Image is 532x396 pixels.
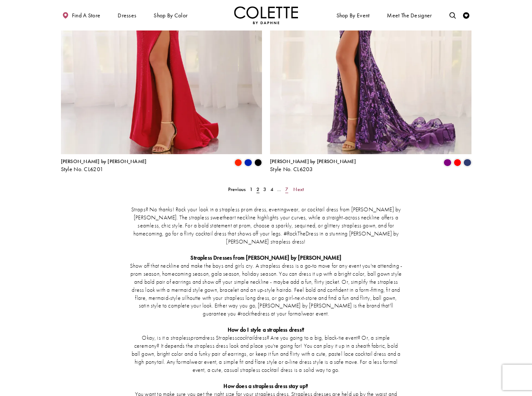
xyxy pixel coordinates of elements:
span: Dresses [116,6,138,24]
a: ... [275,185,283,194]
a: Prev Page [226,185,248,194]
span: Find a store [72,12,101,19]
i: Red [454,159,461,166]
span: Current page [254,185,261,194]
div: Colette by Daphne Style No. CL6203 [270,159,356,172]
a: Next Page [292,185,306,194]
a: Find a store [61,6,102,24]
span: [PERSON_NAME] by [PERSON_NAME] [270,158,356,165]
span: [PERSON_NAME] by [PERSON_NAME] [61,158,147,165]
div: Colette by Daphne Style No. CL6201 [61,159,147,172]
strong: Strapless Dresses from [PERSON_NAME] by [PERSON_NAME] [190,254,341,261]
p: Show off that neckline and make the boys and girls cry. A strapless dress is a go-to move for any... [130,262,402,318]
a: Toggle search [448,6,458,24]
span: Shop by color [152,6,189,24]
a: 4 [268,185,275,194]
em: prom [190,334,202,341]
p: Okay, is it a strapless dress Strapless dress? Are you going to a big, black-tie event? Or, a sim... [130,334,402,374]
img: Colette by Daphne [234,6,298,24]
span: Dresses [118,12,136,19]
span: Shop by color [154,12,187,19]
i: Black [254,159,262,166]
i: Navy Blue [463,159,471,166]
span: 2 [256,186,259,193]
a: Visit Home Page [234,6,298,24]
span: Style No. CL6203 [270,166,313,173]
span: 4 [270,186,273,193]
span: 7 [285,186,288,193]
i: Royal Blue [244,159,252,166]
span: Meet the designer [387,12,432,19]
i: Scarlet [234,159,242,166]
span: Style No. CL6201 [61,166,104,173]
p: Straps? No thanks! Rock your look in a strapless prom dress, eveningwear, or cocktail dress from ... [130,206,402,246]
span: ... [277,186,281,193]
span: Shop By Event [335,6,371,24]
span: 1 [250,186,253,193]
span: Next [293,186,304,193]
a: 1 [248,185,254,194]
a: Check Wishlist [462,6,471,24]
a: 7 [283,185,290,194]
span: Previous [228,186,246,193]
em: cocktail [237,334,254,341]
strong: How does a strapless dress stay up? [223,382,308,390]
strong: How do I style a strapless dress? [228,326,304,333]
a: 3 [262,185,268,194]
i: Purple [444,159,451,166]
a: Meet the designer [386,6,434,24]
span: Shop By Event [336,12,370,19]
span: 3 [263,186,266,193]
